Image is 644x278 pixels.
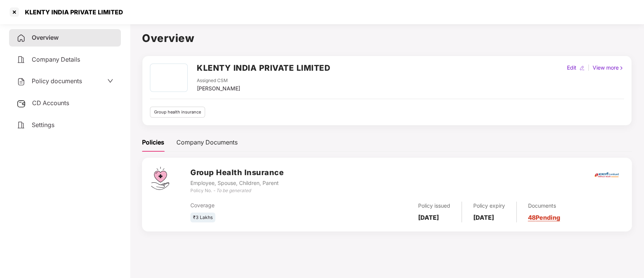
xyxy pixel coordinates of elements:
[197,84,240,93] div: [PERSON_NAME]
[528,202,560,210] div: Documents
[107,78,113,84] span: down
[17,121,26,130] img: svg+xml;base64,PHN2ZyB4bWxucz0iaHR0cDovL3d3dy53My5vcmcvMjAwMC9zdmciIHdpZHRoPSIyNCIgaGVpZ2h0PSIyNC...
[17,77,26,86] img: svg+xml;base64,PHN2ZyB4bWxucz0iaHR0cDovL3d3dy53My5vcmcvMjAwMC9zdmciIHdpZHRoPSIyNCIgaGVpZ2h0PSIyNC...
[593,170,620,180] img: icici.png
[32,121,54,129] span: Settings
[190,179,284,187] div: Employee, Spouse, Children, Parent
[579,65,585,71] img: editIcon
[418,214,439,221] b: [DATE]
[17,99,26,108] img: svg+xml;base64,PHN2ZyB3aWR0aD0iMjUiIGhlaWdodD0iMjQiIHZpZXdCb3g9IjAgMCAyNSAyNCIgZmlsbD0ibm9uZSIgeG...
[190,167,284,179] h3: Group Health Insurance
[142,138,164,147] div: Policies
[190,187,284,194] div: Policy No. -
[32,77,82,85] span: Policy documents
[151,167,169,190] img: svg+xml;base64,PHN2ZyB4bWxucz0iaHR0cDovL3d3dy53My5vcmcvMjAwMC9zdmciIHdpZHRoPSI0Ny43MTQiIGhlaWdodD...
[197,77,240,84] div: Assigned CSM
[32,99,69,107] span: CD Accounts
[619,65,624,71] img: rightIcon
[418,202,450,210] div: Policy issued
[20,8,123,16] div: KLENTY INDIA PRIVATE LIMITED
[197,62,330,74] h2: KLENTY INDIA PRIVATE LIMITED
[190,201,335,210] div: Coverage
[150,107,205,118] div: Group health insurance
[142,30,632,47] h1: Overview
[473,202,505,210] div: Policy expiry
[32,56,80,63] span: Company Details
[473,214,494,221] b: [DATE]
[565,64,578,72] div: Edit
[528,214,560,221] a: 48 Pending
[216,188,251,193] i: To be generated
[591,64,625,72] div: View more
[586,64,591,72] div: |
[17,34,26,43] img: svg+xml;base64,PHN2ZyB4bWxucz0iaHR0cDovL3d3dy53My5vcmcvMjAwMC9zdmciIHdpZHRoPSIyNCIgaGVpZ2h0PSIyNC...
[190,213,215,223] div: ₹3 Lakhs
[176,138,238,147] div: Company Documents
[17,55,26,64] img: svg+xml;base64,PHN2ZyB4bWxucz0iaHR0cDovL3d3dy53My5vcmcvMjAwMC9zdmciIHdpZHRoPSIyNCIgaGVpZ2h0PSIyNC...
[32,34,59,41] span: Overview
